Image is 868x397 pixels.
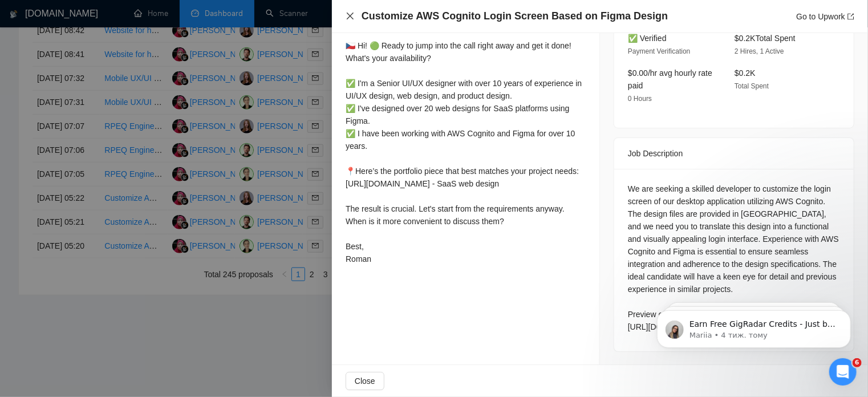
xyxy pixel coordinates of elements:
[628,138,840,169] div: Job Description
[796,12,854,21] a: Go to Upworkexport
[829,358,857,386] iframe: Intercom live chat
[346,372,384,390] button: Close
[628,68,712,90] span: $0.00/hr avg hourly rate paid
[346,11,355,21] span: close
[853,358,862,367] span: 6
[640,286,868,366] iframe: Intercom notifications повідомлення
[847,13,854,20] span: export
[628,183,840,333] div: We are seeking a skilled developer to customize the login screen of our desktop application utili...
[735,68,756,78] span: $0.2K
[628,34,667,43] span: ✅ Verified
[628,47,690,55] span: Payment Verification
[735,34,796,43] span: $0.2K Total Spent
[628,95,652,103] span: 0 Hours
[355,375,375,387] span: Close
[346,11,355,21] button: Close
[735,82,769,90] span: Total Spent
[362,9,668,23] h4: Customize AWS Cognito Login Screen Based on Figma Design
[735,47,784,55] span: 2 Hires, 1 Active
[346,39,586,265] div: 🇨🇿 Hi! 🟢 Ready to jump into the call right away and get it done! What's your availability? ✅ I'm ...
